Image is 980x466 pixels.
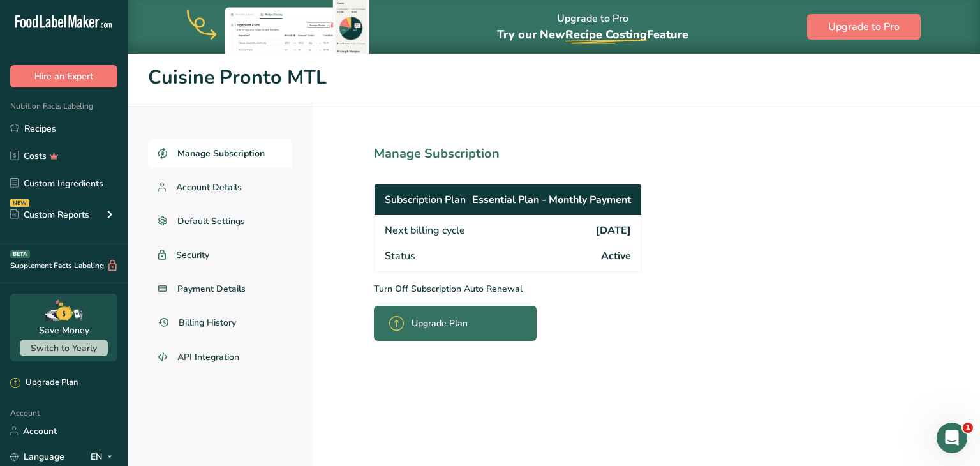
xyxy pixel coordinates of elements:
[10,199,29,207] div: NEW
[148,308,292,337] a: Billing History
[807,14,921,40] button: Upgrade to Pro
[963,423,973,433] span: 1
[148,274,292,303] a: Payment Details
[148,173,292,202] a: Account Details
[177,147,265,160] span: Manage Subscription
[20,57,199,70] div: Hey Cuisine 👋
[179,316,236,329] span: Billing History
[20,137,130,144] div: [PERSON_NAME] • Il y a 14h
[497,27,688,42] span: Try our New Feature
[148,63,960,93] h1: Cuisine Pronto MTL
[11,342,244,363] textarea: Envoyer un message...
[62,16,116,29] p: Actif il y a 1h
[374,282,698,296] p: Turn Off Subscription Auto Renewal
[39,324,89,337] div: Save Money
[10,65,117,87] button: Hire an Expert
[828,19,900,34] span: Upgrade to Pro
[20,77,199,89] div: Welcome to Food Label Maker🙌
[20,95,199,120] div: Take a look around! If you have any questions, just reply to this message.
[176,181,242,194] span: Account Details
[148,342,292,373] a: API Integration
[385,248,415,264] span: Status
[20,340,108,356] button: Switch to Yearly
[10,50,245,162] div: Aya dit…
[177,282,246,296] span: Payment Details
[62,6,145,16] h1: [PERSON_NAME]
[10,377,78,389] div: Upgrade Plan
[8,5,33,29] button: go back
[596,223,631,238] span: [DATE]
[40,368,50,379] button: Sélectionneur de fichier gif
[200,5,224,29] button: Accueil
[177,350,239,364] span: API Integration
[10,208,89,222] div: Custom Reports
[61,368,71,379] button: Télécharger la pièce jointe
[497,1,688,54] div: Upgrade to Pro
[148,241,292,269] a: Security
[601,248,631,264] span: Active
[31,342,97,354] span: Switch to Yearly
[385,223,465,238] span: Next billing cycle
[148,139,292,168] a: Manage Subscription
[937,423,967,453] iframe: Intercom live chat
[565,27,647,42] span: Recipe Costing
[385,192,466,207] span: Subscription Plan
[224,5,247,28] div: Fermer
[219,363,239,384] button: Envoyer un message…
[472,192,631,207] span: Essential Plan - Monthly Payment
[20,368,30,379] button: Sélectionneur d’emoji
[91,449,117,464] div: EN
[176,248,209,262] span: Security
[10,50,209,134] div: Hey Cuisine 👋Welcome to Food Label Maker🙌Take a look around! If you have any questions, just repl...
[10,250,30,258] div: BETA
[177,214,245,228] span: Default Settings
[36,7,57,27] img: Profile image for Aya
[412,317,468,330] span: Upgrade Plan
[374,144,698,163] h1: Manage Subscription
[148,207,292,236] a: Default Settings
